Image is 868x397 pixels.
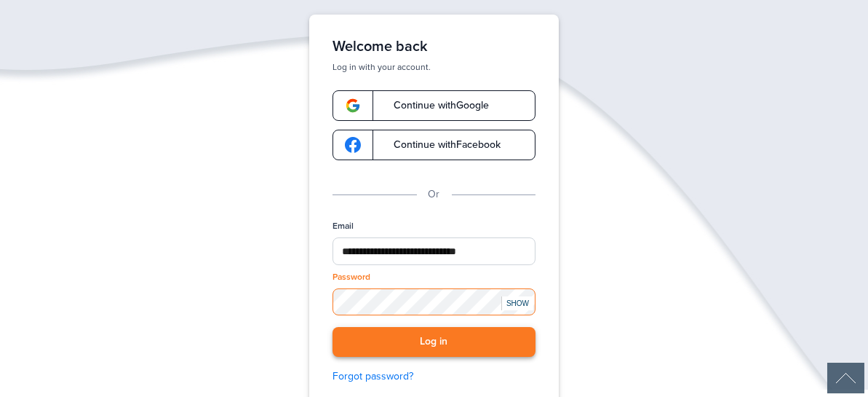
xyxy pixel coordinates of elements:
[333,369,535,385] a: Forgot password?
[345,137,361,153] img: google-logo
[429,186,440,203] p: Or
[333,237,535,265] input: Email
[333,327,535,357] button: Log in
[827,363,864,393] div: Scroll Back to Top
[333,288,535,315] input: Password
[333,130,535,160] a: google-logoContinue withFacebook
[333,220,354,232] label: Email
[333,61,535,73] p: Log in with your account.
[333,271,370,283] label: Password
[333,90,535,121] a: google-logoContinue withGoogle
[827,363,864,393] img: Back to Top
[379,101,489,111] span: Continue with Google
[345,98,361,114] img: google-logo
[333,38,535,55] h1: Welcome back
[379,140,501,150] span: Continue with Facebook
[501,296,533,310] div: SHOW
